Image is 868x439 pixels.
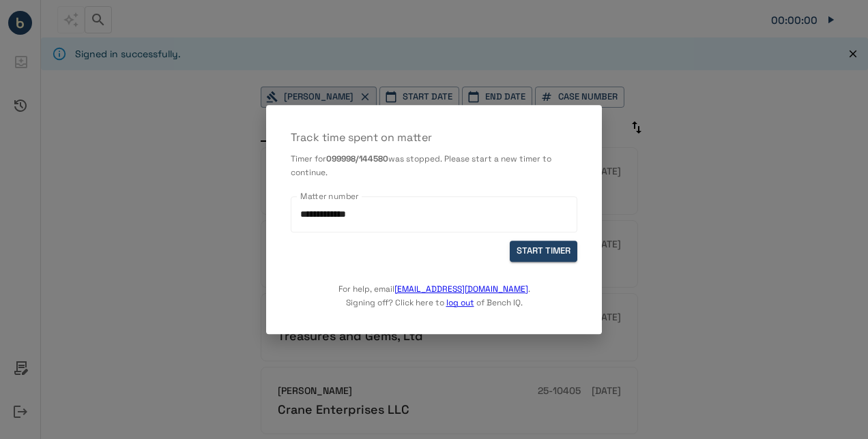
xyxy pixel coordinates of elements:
a: log out [446,297,474,308]
a: [EMAIL_ADDRESS][DOMAIN_NAME] [394,284,528,294]
button: START TIMER [510,241,577,262]
b: 099998/144580 [326,153,388,164]
span: was stopped. Please start a new timer to continue. [291,153,551,178]
span: Timer for [291,153,326,164]
p: For help, email . Signing off? Click here to of Bench IQ. [338,262,530,309]
label: Matter number [300,190,359,202]
p: Track time spent on matter [291,130,577,146]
